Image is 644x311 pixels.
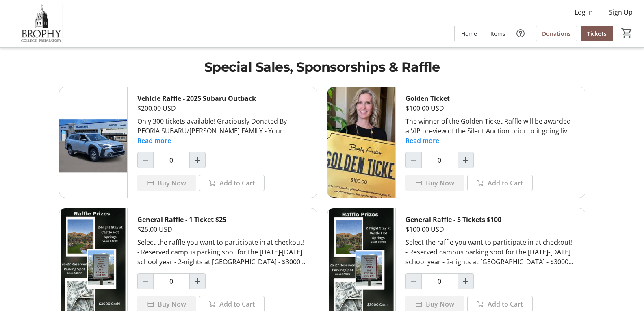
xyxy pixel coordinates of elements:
img: Golden Ticket [327,87,395,198]
a: Donations [536,26,577,41]
button: Log In [568,6,599,19]
input: General Raffle - 5 Tickets $100 Quantity [421,273,458,289]
img: Brophy College Preparatory 's Logo [5,3,77,44]
div: The winner of the Golden Ticket Raffle will be awarded a VIP preview of the Silent Auction prior ... [405,116,575,136]
div: Select the raffle you want to participate in at checkout! - Reserved campus parking spot for the ... [405,237,575,267]
a: Tickets [581,26,613,41]
button: Help [512,25,529,41]
a: Home [455,26,484,41]
div: Select the raffle you want to participate in at checkout! - Reserved campus parking spot for the ... [137,237,307,267]
button: Sign Up [603,6,639,19]
div: Only 300 tickets available! Graciously Donated By PEORIA SUBARU/[PERSON_NAME] FAMILY - Your Great... [137,116,307,136]
button: Read more [405,136,439,146]
img: Vehicle Raffle - 2025 Subaru Outback [59,87,127,198]
a: Items [484,26,512,41]
span: Donations [542,29,571,38]
button: Increment by one [190,274,205,289]
div: General Raffle - 5 Tickets $100 [405,215,575,224]
button: Read more [137,136,171,146]
span: Sign Up [609,7,633,17]
span: Tickets [587,29,607,38]
input: General Raffle - 1 Ticket $25 Quantity [153,273,190,289]
div: $200.00 USD [137,103,307,113]
div: Vehicle Raffle - 2025 Subaru Outback [137,94,307,103]
input: Golden Ticket Quantity [421,152,458,168]
h1: Special Sales, Sponsorships & Raffle [59,57,585,77]
div: $100.00 USD [405,103,575,113]
span: Items [490,29,505,38]
span: Log In [575,7,593,17]
div: Golden Ticket [405,94,575,103]
div: $25.00 USD [137,224,307,234]
div: $100.00 USD [405,224,575,234]
input: Vehicle Raffle - 2025 Subaru Outback Quantity [153,152,190,168]
button: Increment by one [190,152,205,168]
button: Increment by one [458,152,473,168]
span: Home [461,29,477,38]
button: Cart [620,26,634,40]
div: General Raffle - 1 Ticket $25 [137,215,307,224]
button: Increment by one [458,274,473,289]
